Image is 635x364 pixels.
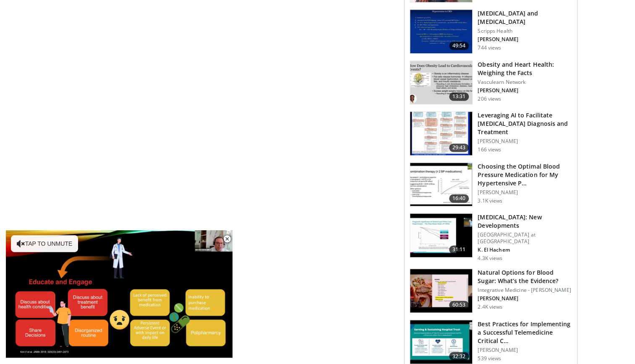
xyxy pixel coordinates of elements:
[478,198,502,204] p: 3.1K views
[478,44,501,51] p: 744 views
[410,268,572,313] a: 60:53 Natural Options for Blood Sugar: What’s the Evidence? Integrative Medicine - [PERSON_NAME] ...
[410,320,472,364] img: b12dae1b-5470-4178-b022-d9bdaad706a6.150x105_q85_crop-smart_upscale.jpg
[410,61,472,104] img: 3e2b73ae-dafa-4a09-9830-a80973cddf9d.150x105_q85_crop-smart_upscale.jpg
[449,245,469,254] span: 31:11
[449,352,469,360] span: 32:32
[219,230,235,248] button: Close
[449,92,469,101] span: 13:31
[449,143,469,152] span: 29:43
[478,28,572,34] p: Scripps Health
[478,9,572,26] h3: [MEDICAL_DATA] and [MEDICAL_DATA]
[410,213,572,262] a: 31:11 [MEDICAL_DATA]: New Developments [GEOGRAPHIC_DATA] at [GEOGRAPHIC_DATA] K. El Hachem 4.3K v...
[410,10,472,53] img: 3d1c5e88-6f42-4970-9524-3b1039299965.150x105_q85_crop-smart_upscale.jpg
[478,189,572,196] p: [PERSON_NAME]
[478,304,502,310] p: 2.4K views
[449,42,469,50] span: 49:54
[478,320,572,345] h3: Best Practices for Implementing a Successful Telemedicine Critical C…
[478,111,572,136] h3: Leveraging AI to Facilitate [MEDICAL_DATA] Diagnosis and Treatment
[410,111,572,156] a: 29:43 Leveraging AI to Facilitate [MEDICAL_DATA] Diagnosis and Treatment [PERSON_NAME] 166 views
[410,162,572,207] a: 16:40 Choosing the Optimal Blood Pressure Medication for My Hypertensive P… [PERSON_NAME] 3.1K views
[478,60,572,77] h3: Obesity and Heart Health: Weighing the Facts
[478,231,572,245] p: [GEOGRAPHIC_DATA] at [GEOGRAPHIC_DATA]
[478,146,501,153] p: 166 views
[449,194,469,203] span: 16:40
[478,213,572,230] h3: [MEDICAL_DATA]: New Developments
[478,162,572,187] h3: Choosing the Optimal Blood Pressure Medication for My Hypertensive P…
[11,235,78,252] button: Tap to unmute
[410,320,572,364] a: 32:32 Best Practices for Implementing a Successful Telemedicine Critical C… [PERSON_NAME] 539 views
[410,163,472,206] img: 157e4675-0d50-4337-bd49-4f2be151816e.150x105_q85_crop-smart_upscale.jpg
[410,213,472,257] img: c612fea5-4cc1-483d-8cf7-efab23787125.150x105_q85_crop-smart_upscale.jpg
[478,287,572,294] p: Integrative Medicine - [PERSON_NAME]
[478,79,572,86] p: Vasculearn Network
[478,138,572,145] p: [PERSON_NAME]
[478,36,572,43] p: [PERSON_NAME]
[478,268,572,285] h3: Natural Options for Blood Sugar: What’s the Evidence?
[410,112,472,155] img: a028b2ed-2799-4348-b6b4-733b0fc51b04.150x105_q85_crop-smart_upscale.jpg
[478,96,501,102] p: 206 views
[6,230,233,358] video-js: Video Player
[478,355,501,361] p: 539 views
[410,269,472,312] img: 2c133f23-7312-41ab-9955-9d9c2d8594ab.150x105_q85_crop-smart_upscale.jpg
[478,295,572,302] p: [PERSON_NAME]
[449,301,469,309] span: 60:53
[478,255,502,262] p: 4.3K views
[410,9,572,54] a: 49:54 [MEDICAL_DATA] and [MEDICAL_DATA] Scripps Health [PERSON_NAME] 744 views
[478,346,572,353] p: [PERSON_NAME]
[478,87,572,94] p: [PERSON_NAME]
[410,60,572,105] a: 13:31 Obesity and Heart Health: Weighing the Facts Vasculearn Network [PERSON_NAME] 206 views
[478,247,572,253] p: K. El Hachem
